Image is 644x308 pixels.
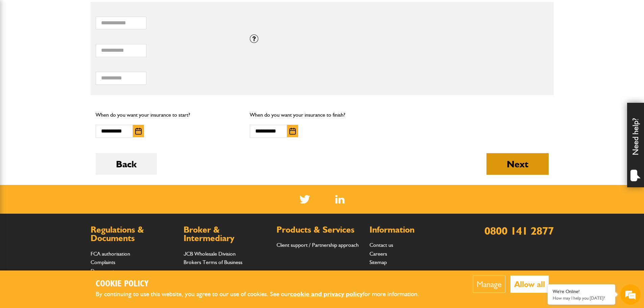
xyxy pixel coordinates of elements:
[300,195,310,204] img: Twitter
[290,290,363,298] a: cookie and privacy policy
[335,195,344,204] a: LinkedIn
[553,295,610,301] p: How may I help you today?
[510,276,549,293] button: Allow all
[335,195,344,204] img: Linked In
[96,289,430,300] p: By continuing to use this website, you agree to our use of cookies. See our for more information.
[369,251,387,257] a: Careers
[184,251,236,257] a: JCB Wholesale Division
[9,63,123,77] input: Enter your last name
[289,128,296,135] img: Choose date
[473,276,505,293] button: Manage
[627,103,644,187] div: Need help?
[250,111,394,119] p: When do you want your insurance to finish?
[184,226,270,243] h2: Broker & Intermediary
[277,226,363,234] h2: Products & Services
[486,153,549,175] button: Next
[484,224,554,237] a: 0800 141 2877
[11,38,28,47] img: d_20077148190_company_1631870298795_20077148190
[92,208,123,217] em: Start Chat
[277,242,359,248] a: Client support / Partnership approach
[553,289,610,294] div: We're Online!
[96,279,430,289] h2: Cookie Policy
[35,38,114,47] div: Chat with us now
[184,259,242,265] a: Brokers Terms of Business
[111,3,127,20] div: Minimize live chat window
[96,111,240,119] p: When do you want your insurance to start?
[9,82,123,97] input: Enter your email address
[135,128,142,135] img: Choose date
[91,259,115,265] a: Complaints
[369,226,456,234] h2: Information
[9,102,123,117] input: Enter your phone number
[91,226,177,243] h2: Regulations & Documents
[96,153,157,175] button: Back
[9,122,123,203] textarea: Type your message and hit 'Enter'
[91,251,130,257] a: FCA authorisation
[369,242,393,248] a: Contact us
[91,268,116,274] a: Documents
[369,259,387,265] a: Sitemap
